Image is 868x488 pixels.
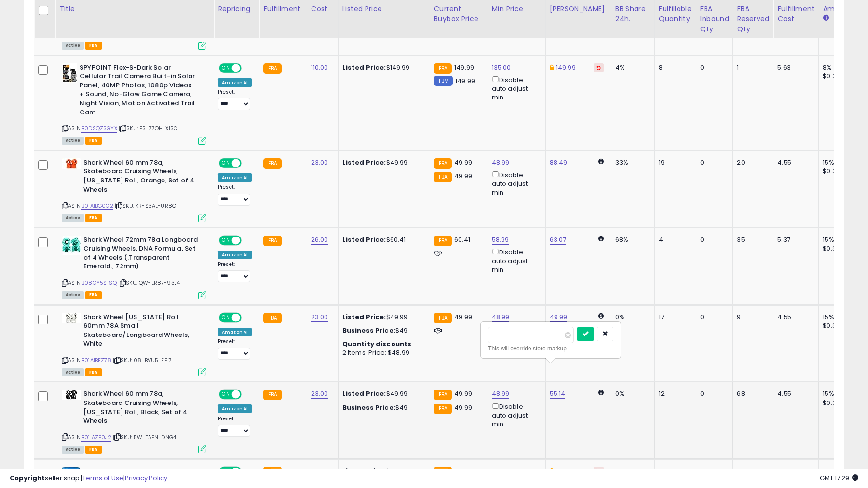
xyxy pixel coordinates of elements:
[492,169,538,197] div: Disable auto adjust min
[342,339,412,349] b: Quantity discounts
[342,326,422,335] div: $49
[62,236,206,298] div: ASIN:
[82,474,123,483] a: Terms of Use
[488,344,613,353] div: This will override store markup
[342,404,422,412] div: $49
[434,404,452,414] small: FBA
[62,63,206,144] div: ASIN:
[434,4,484,24] div: Current Buybox Price
[737,4,769,34] div: FBA Reserved Qty
[550,158,568,167] a: 88.49
[434,76,453,86] small: FBM
[62,390,81,400] img: 31b3RoxmV6L._SL40_.jpg
[342,63,386,72] b: Listed Price:
[62,214,84,222] span: All listings currently available for purchase on Amazon
[81,433,111,442] a: B01IAZP0J2
[615,4,651,24] div: BB Share 24h.
[218,4,255,14] div: Repricing
[777,236,811,244] div: 5.37
[220,313,232,321] span: ON
[85,368,102,376] span: FBA
[556,63,576,72] a: 149.99
[83,158,201,196] b: Shark Wheel 60 mm 78a, Skateboard Cruising Wheels, [US_STATE] Roll, Orange, Set of 4 Wheels
[700,4,729,34] div: FBA inbound Qty
[62,63,77,83] img: 416dVCS4CzL._SL40_.jpg
[700,313,726,321] div: 0
[311,4,334,14] div: Cost
[62,158,206,221] div: ASIN:
[81,202,113,210] a: B01AIBG0C2
[85,446,102,454] span: FBA
[615,158,647,167] div: 33%
[62,137,84,145] span: All listings currently available for purchase on Amazon
[434,172,452,182] small: FBA
[455,76,475,85] span: 149.99
[342,158,422,167] div: $49.99
[342,389,386,398] b: Listed Price:
[220,159,232,167] span: ON
[240,64,256,72] span: OFF
[615,390,647,398] div: 0%
[342,312,386,321] b: Listed Price:
[454,389,472,398] span: 49.99
[700,63,726,72] div: 0
[659,313,689,321] div: 17
[240,236,256,244] span: OFF
[737,63,766,72] div: 1
[342,63,422,72] div: $149.99
[81,125,117,133] a: B0DSQZSGYX
[492,4,542,14] div: Min Price
[83,313,201,351] b: Shark Wheel [US_STATE] Roll 60mm 78A Small Skateboard/Longboard Wheels, White
[218,338,252,360] div: Preset:
[218,261,252,283] div: Preset:
[737,390,766,398] div: 68
[615,236,647,244] div: 68%
[342,349,422,357] div: 2 Items, Price: $48.99
[10,474,167,483] div: seller snap | |
[62,390,206,452] div: ASIN:
[823,14,828,23] small: Amazon Fees.
[113,433,176,441] span: | SKU: 5W-TAFN-DNG4
[434,158,452,169] small: FBA
[550,312,568,322] a: 49.99
[659,158,689,167] div: 19
[777,313,811,321] div: 4.55
[263,4,302,14] div: Fulfillment
[83,390,201,428] b: Shark Wheel 60 mm 78a, Skateboard Cruising Wheels, [US_STATE] Roll, Black, Set of 4 Wheels
[218,328,252,336] div: Amazon AI
[492,312,510,322] a: 48.99
[220,390,232,399] span: ON
[492,158,510,167] a: 48.99
[454,235,470,244] span: 60.41
[115,202,176,209] span: | SKU: KR-S3AL-UR8O
[83,236,201,274] b: Shark Wheel 72mm 78a Longboard Cruising Wheels, DNA Formula, Set of 4 Wheels (.Transparent Emeral...
[737,236,766,244] div: 35
[311,158,328,167] a: 23.00
[342,235,386,244] b: Listed Price:
[700,390,726,398] div: 0
[820,474,858,483] span: 2025-10-6 17:29 GMT
[240,390,256,399] span: OFF
[62,313,81,323] img: 31NmDEKxoQL._SL40_.jpg
[700,236,726,244] div: 0
[777,390,811,398] div: 4.55
[454,158,472,167] span: 49.99
[434,236,452,246] small: FBA
[454,403,472,412] span: 49.99
[550,389,566,399] a: 55.14
[119,125,177,132] span: | SKU: FS-77OH-XISC
[737,313,766,321] div: 9
[777,63,811,72] div: 5.63
[218,78,252,87] div: Amazon AI
[62,158,81,169] img: 31biH7dt2DL._SL40_.jpg
[659,390,689,398] div: 12
[737,158,766,167] div: 20
[85,137,102,145] span: FBA
[218,251,252,259] div: Amazon AI
[342,326,395,335] b: Business Price:
[220,236,232,244] span: ON
[80,63,197,119] b: SPYPOINT Flex-S-Dark Solar Cellular Trail Camera Built-in Solar Panel, 40MP Photos, 1080p Videos ...
[125,474,167,483] a: Privacy Policy
[85,42,102,50] span: FBA
[218,89,252,111] div: Preset:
